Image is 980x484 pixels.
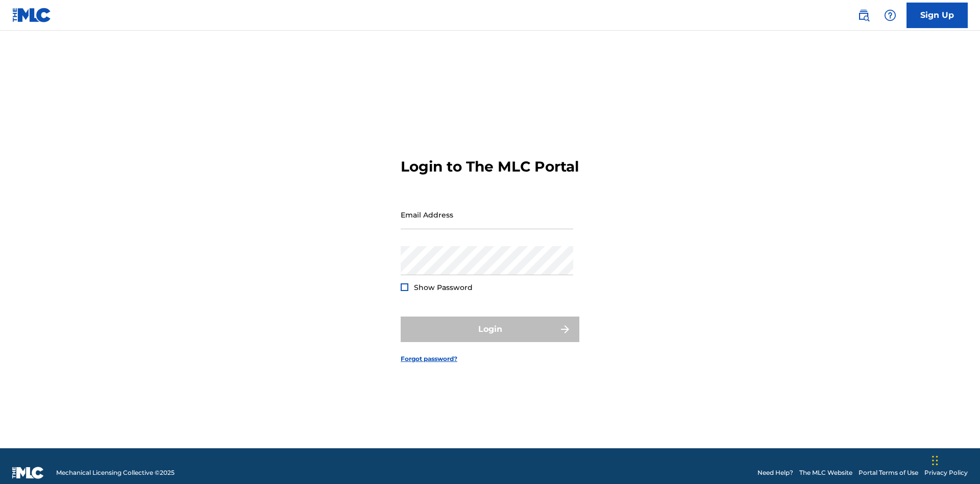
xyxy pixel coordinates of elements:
[924,468,968,477] a: Privacy Policy
[401,354,457,364] a: Forgot password?
[859,468,918,477] a: Portal Terms of Use
[757,468,793,477] a: Need Help?
[799,468,852,477] a: The MLC Website
[853,5,874,26] a: Public Search
[880,5,900,26] div: Help
[12,467,44,479] img: logo
[929,435,980,484] iframe: Chat Widget
[906,3,968,28] a: Sign Up
[56,468,175,477] span: Mechanical Licensing Collective © 2025
[401,158,579,176] h3: Login to The MLC Portal
[857,9,870,21] img: search
[932,445,938,476] div: Drag
[12,8,52,22] img: MLC Logo
[414,283,473,292] span: Show Password
[884,9,896,21] img: help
